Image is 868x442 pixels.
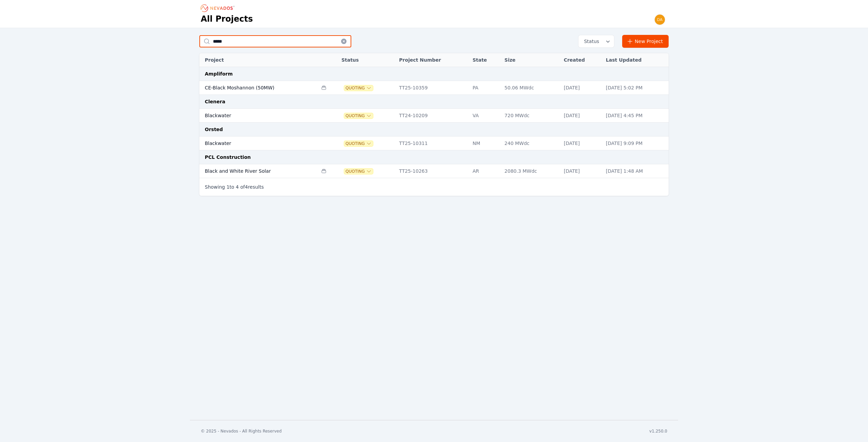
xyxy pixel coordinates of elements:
th: Project [199,53,318,67]
td: PA [469,81,501,95]
td: [DATE] [560,136,603,150]
td: [DATE] 4:45 PM [603,109,669,123]
td: [DATE] [560,109,603,123]
button: Quoting [344,141,373,146]
tr: BlackwaterQuotingTT24-10209VA720 MWdc[DATE][DATE] 4:45 PM [199,109,669,123]
td: [DATE] [560,81,603,95]
h1: All Projects [201,14,253,24]
th: Project Number [396,53,469,67]
th: Created [560,53,603,67]
td: Clenera [199,95,669,109]
a: New Project [622,35,669,48]
td: Ampliform [199,67,669,81]
button: Quoting [344,169,373,174]
tr: BlackwaterQuotingTT25-10311NM240 MWdc[DATE][DATE] 9:09 PM [199,136,669,150]
td: PCL Construction [199,150,669,164]
img: daniel@nevados.solar [654,14,665,25]
button: Status [578,35,614,47]
td: CE-Black Moshannon (50MW) [199,81,318,95]
td: TT25-10311 [396,136,469,150]
td: 2080.3 MWdc [501,164,560,178]
th: Size [501,53,560,67]
span: 4 [236,184,239,190]
td: 240 MWdc [501,136,560,150]
div: v1.250.0 [649,428,667,434]
button: Quoting [344,85,373,91]
tr: CE-Black Moshannon (50MW)QuotingTT25-10359PA50.06 MWdc[DATE][DATE] 5:02 PM [199,81,669,95]
button: Quoting [344,113,373,119]
span: 1 [226,184,230,190]
td: TT25-10359 [396,81,469,95]
td: AR [469,164,501,178]
th: State [469,53,501,67]
p: Showing to of results [205,184,264,190]
td: NM [469,136,501,150]
td: Black and White River Solar [199,164,318,178]
td: [DATE] 9:09 PM [603,136,669,150]
td: Orsted [199,123,669,136]
td: 720 MWdc [501,109,560,123]
tr: Black and White River SolarQuotingTT25-10263AR2080.3 MWdc[DATE][DATE] 1:48 AM [199,164,669,178]
th: Status [338,53,396,67]
span: Status [581,38,599,45]
td: TT25-10263 [396,164,469,178]
div: © 2025 - Nevados - All Rights Reserved [201,428,282,434]
td: Blackwater [199,136,318,150]
td: VA [469,109,501,123]
td: [DATE] 5:02 PM [603,81,669,95]
td: [DATE] [560,164,603,178]
nav: Breadcrumb [201,3,237,14]
span: 4 [245,184,248,190]
th: Last Updated [603,53,669,67]
td: TT24-10209 [396,109,469,123]
td: [DATE] 1:48 AM [603,164,669,178]
td: Blackwater [199,109,318,123]
td: 50.06 MWdc [501,81,560,95]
